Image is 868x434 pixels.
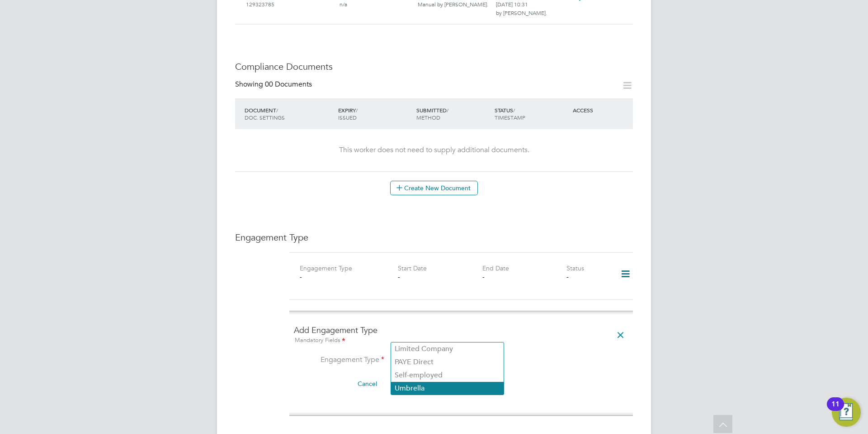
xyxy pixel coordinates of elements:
[245,114,285,121] span: DOC. SETTINGS
[496,9,547,16] span: by [PERSON_NAME].
[265,80,312,89] span: 00 Documents
[482,264,509,272] label: End Date
[495,114,525,121] span: TIMESTAMP
[391,356,504,369] li: PAYE Direct
[336,102,414,125] div: EXPIRY
[414,102,492,125] div: SUBMITTED
[300,264,352,272] label: Engagement Type
[235,61,633,72] h3: Compliance Documents
[300,273,384,281] div: -
[566,273,609,281] div: -
[571,102,633,118] div: ACCESS
[244,145,624,155] div: This worker does not need to supply additional documents.
[496,0,528,8] span: [DATE] 10:31
[235,231,633,243] h3: Engagement Type
[492,102,571,125] div: STATUS
[276,106,278,114] span: /
[356,106,358,114] span: /
[566,264,584,272] label: Status
[391,369,504,382] li: Self-employed
[398,264,427,272] label: Start Date
[340,0,347,8] span: n/a
[294,355,384,365] label: Engagement Type
[391,342,504,356] li: Limited Company
[418,0,488,8] span: Manual by [PERSON_NAME].
[350,376,384,391] button: Cancel
[246,0,274,8] span: 129323785
[416,114,440,121] span: METHOD
[235,80,314,89] div: Showing
[242,102,336,125] div: DOCUMENT
[391,382,504,395] li: Umbrella
[831,404,840,416] div: 11
[482,273,566,281] div: -
[294,336,628,346] div: Mandatory Fields
[294,325,628,345] h4: Add Engagement Type
[390,181,478,195] button: Create New Document
[398,273,482,281] div: -
[513,106,515,114] span: /
[338,114,357,121] span: ISSUED
[447,106,448,114] span: /
[832,398,861,427] button: Open Resource Center, 11 new notifications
